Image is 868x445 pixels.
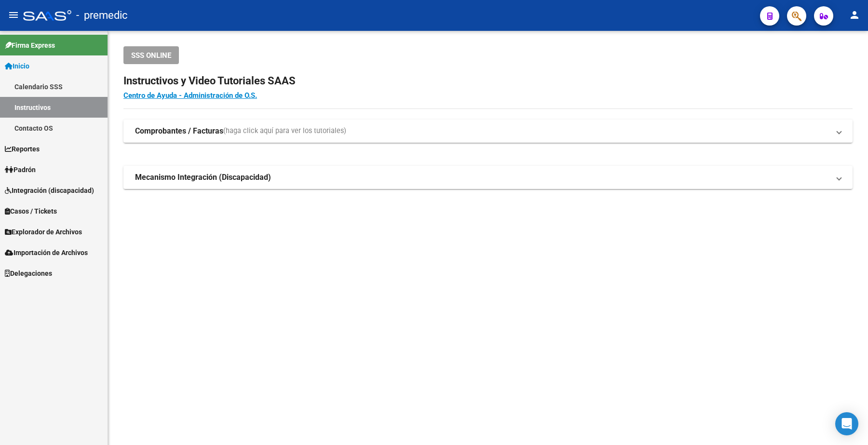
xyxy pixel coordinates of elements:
[135,172,271,183] strong: Mecanismo Integración (Discapacidad)
[123,120,853,143] mat-expansion-panel-header: Comprobantes / Facturas(haga click aquí para ver los tutoriales)
[5,61,29,71] span: Inicio
[135,126,223,136] strong: Comprobantes / Facturas
[5,247,88,258] span: Importación de Archivos
[223,126,346,136] span: (haga click aquí para ver los tutoriales)
[5,185,94,196] span: Integración (discapacidad)
[5,40,55,51] span: Firma Express
[5,227,82,237] span: Explorador de Archivos
[8,9,19,21] mat-icon: menu
[123,166,853,189] mat-expansion-panel-header: Mecanismo Integración (Discapacidad)
[835,412,858,435] div: Open Intercom Messenger
[5,164,36,175] span: Padrón
[5,206,57,216] span: Casos / Tickets
[123,46,179,64] button: SSS ONLINE
[5,144,40,154] span: Reportes
[5,268,52,279] span: Delegaciones
[76,5,128,26] span: - premedic
[123,72,853,90] h2: Instructivos y Video Tutoriales SAAS
[123,91,257,100] a: Centro de Ayuda - Administración de O.S.
[131,51,171,60] span: SSS ONLINE
[849,9,860,21] mat-icon: person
